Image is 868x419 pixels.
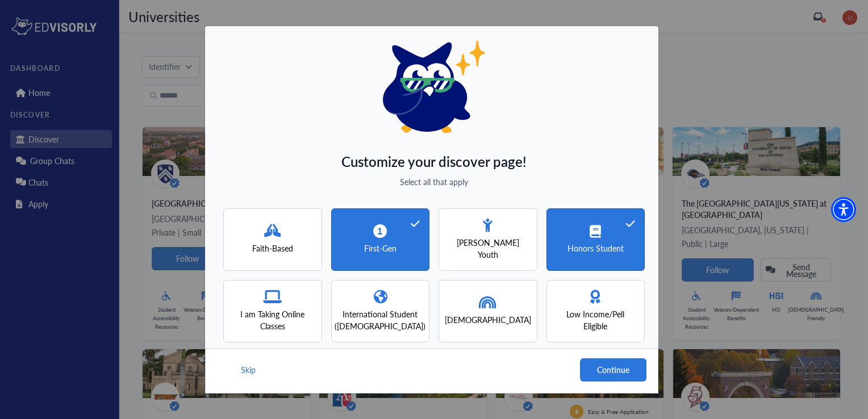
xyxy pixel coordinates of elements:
span: [DEMOGRAPHIC_DATA] [445,314,531,326]
span: [PERSON_NAME] Youth [449,237,527,261]
span: Customize your discover page! [341,151,527,171]
span: I am Taking Online Classes [233,308,312,332]
span: Faith-Based [252,242,293,254]
span: Low Income/Pell Eligible [557,308,635,332]
button: Skip [240,358,257,382]
span: Select all that apply [400,176,468,188]
img: eddy logo [383,41,485,133]
span: International Student ([DEMOGRAPHIC_DATA]) [335,308,425,332]
div: Accessibility Menu [831,197,856,222]
span: Honors Student [567,242,624,254]
span: First-Gen [364,242,397,254]
button: Continue [580,358,646,382]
